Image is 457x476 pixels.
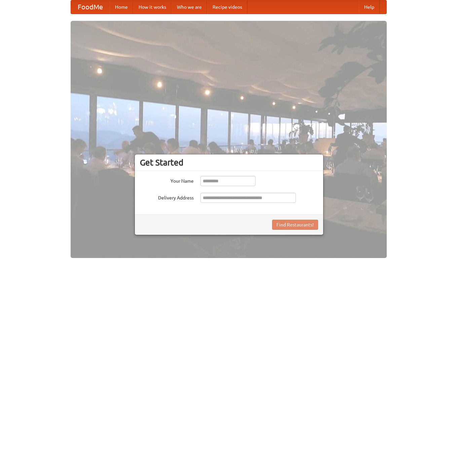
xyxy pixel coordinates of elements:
[71,0,110,14] a: FoodMe
[272,220,318,230] button: Find Restaurants!
[140,176,194,184] label: Your Name
[207,0,247,14] a: Recipe videos
[140,157,318,168] h3: Get Started
[110,0,133,14] a: Home
[359,0,380,14] a: Help
[172,0,207,14] a: Who we are
[140,193,194,201] label: Delivery Address
[133,0,172,14] a: How it works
